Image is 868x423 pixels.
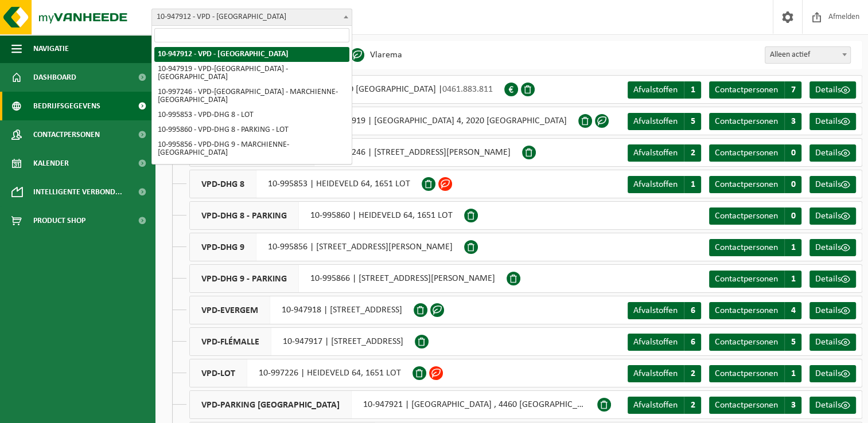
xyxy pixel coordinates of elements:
a: Contactpersonen 3 [709,397,801,414]
span: Afvalstoffen [633,306,678,315]
div: 10-997246 | [STREET_ADDRESS][PERSON_NAME] [189,138,522,167]
span: VPD-FLÉMALLE [190,328,271,355]
span: VPD-DHG 8 - PARKING [190,202,299,229]
span: 7 [784,81,801,99]
div: 10-995860 | HEIDEVELD 64, 1651 LOT [189,201,464,230]
li: 10-947919 - VPD-[GEOGRAPHIC_DATA] - [GEOGRAPHIC_DATA] [154,62,349,85]
span: Details [815,211,841,221]
span: Alleen actief [765,46,851,64]
span: 5 [784,334,801,351]
a: Details [809,397,856,414]
li: 10-995856 - VPD-DHG 9 - MARCHIENNE-[GEOGRAPHIC_DATA] [154,138,349,160]
span: VPD-DHG 9 - PARKING [190,265,299,292]
span: Afvalstoffen [633,148,678,158]
a: Contactpersonen 3 [709,113,801,130]
a: Contactpersonen 0 [709,144,801,162]
span: Details [815,401,841,410]
span: 2 [684,144,701,162]
span: 1 [684,81,701,99]
span: Contactpersonen [715,117,778,126]
span: VPD-EVERGEM [190,296,270,324]
a: Contactpersonen 7 [709,81,801,99]
a: Details [809,207,856,225]
span: 1 [784,239,801,256]
span: Contactpersonen [715,338,778,347]
li: 10-995866 - VPD-DHG 9 - PARKING - MARCHIENNE-[GEOGRAPHIC_DATA] [154,160,349,183]
div: 10-995853 | HEIDEVELD 64, 1651 LOT [189,170,422,198]
span: VPD-PARKING [GEOGRAPHIC_DATA] [190,391,352,418]
span: Details [815,338,841,347]
a: Contactpersonen 1 [709,239,801,256]
a: Contactpersonen 1 [709,365,801,382]
span: Details [815,275,841,284]
a: Details [809,302,856,319]
span: 1 [784,271,801,288]
span: 2 [684,365,701,382]
a: Afvalstoffen 2 [628,144,701,162]
a: Afvalstoffen 1 [628,176,701,193]
span: 4 [784,302,801,319]
span: Afvalstoffen [633,369,678,378]
span: 6 [684,334,701,351]
span: Contactpersonen [715,243,778,252]
span: Afvalstoffen [633,85,678,95]
span: Contactpersonen [715,369,778,378]
span: Afvalstoffen [633,338,678,347]
span: 0 [784,144,801,162]
div: 10-947919 | [GEOGRAPHIC_DATA] 4, 2020 [GEOGRAPHIC_DATA] [189,107,578,135]
span: Contactpersonen [715,401,778,410]
a: Contactpersonen 1 [709,271,801,288]
span: Details [815,85,841,95]
span: Alleen actief [765,47,850,63]
span: Details [815,180,841,189]
span: Contactpersonen [715,148,778,158]
div: 10-997226 | HEIDEVELD 64, 1651 LOT [189,359,412,387]
a: Afvalstoffen 2 [628,365,701,382]
a: Afvalstoffen 6 [628,302,701,319]
div: 10-995866 | [STREET_ADDRESS][PERSON_NAME] [189,264,507,293]
span: 0 [784,207,801,225]
span: 6 [684,302,701,319]
span: Afvalstoffen [633,180,678,189]
a: Details [809,334,856,351]
span: Details [815,148,841,158]
span: Product Shop [33,206,85,235]
span: VPD-DHG 8 [190,170,256,198]
span: Navigatie [33,34,69,63]
li: 10-995853 - VPD-DHG 8 - LOT [154,108,349,123]
span: Contactpersonen [715,275,778,284]
a: Afvalstoffen 2 [628,397,701,414]
a: Details [809,239,856,256]
div: 10-947917 | [STREET_ADDRESS] [189,327,415,356]
span: 1 [684,176,701,193]
a: Details [809,113,856,130]
span: 1 [784,365,801,382]
span: 3 [784,113,801,130]
a: Details [809,81,856,99]
span: Details [815,117,841,126]
span: Contactpersonen [33,120,100,149]
li: 10-947912 - VPD - [GEOGRAPHIC_DATA] [154,47,349,62]
span: Contactpersonen [715,85,778,95]
span: Contactpersonen [715,180,778,189]
li: 10-997246 - VPD-[GEOGRAPHIC_DATA] - MARCHIENNE-[GEOGRAPHIC_DATA] [154,85,349,108]
div: 10-947918 | [STREET_ADDRESS] [189,296,414,324]
span: Contactpersonen [715,306,778,315]
li: Vlarema [351,46,402,64]
span: 2 [684,397,701,414]
a: Details [809,271,856,288]
span: Afvalstoffen [633,401,678,410]
span: Dashboard [33,63,76,92]
span: Intelligente verbond... [33,178,122,206]
span: Contactpersonen [715,211,778,221]
span: 10-947912 - VPD - ASSE [152,9,352,25]
a: Contactpersonen 0 [709,176,801,193]
a: Afvalstoffen 1 [628,81,701,99]
span: 10-947912 - VPD - ASSE [151,9,352,26]
span: Kalender [33,149,69,178]
span: Afvalstoffen [633,117,678,126]
a: Details [809,144,856,162]
div: 10-947921 | [GEOGRAPHIC_DATA] , 4460 [GEOGRAPHIC_DATA] [189,390,597,419]
a: Afvalstoffen 6 [628,334,701,351]
li: 10-995860 - VPD-DHG 8 - PARKING - LOT [154,123,349,138]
